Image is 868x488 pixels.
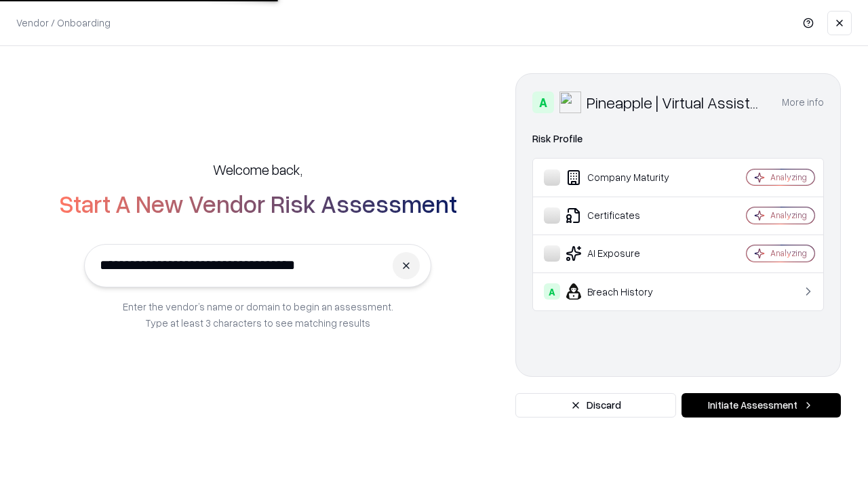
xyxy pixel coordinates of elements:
[770,247,807,259] div: Analyzing
[587,91,766,113] div: Pineapple | Virtual Assistant Agency
[770,171,807,183] div: Analyzing
[59,190,457,217] h2: Start A New Vendor Risk Assessment
[544,283,560,300] div: A
[770,209,807,221] div: Analyzing
[544,245,706,262] div: AI Exposure
[532,131,824,147] div: Risk Profile
[515,393,676,418] button: Discard
[123,298,393,331] p: Enter the vendor’s name or domain to begin an assessment. Type at least 3 characters to see match...
[544,283,706,300] div: Breach History
[544,169,706,186] div: Company Maturity
[532,91,554,113] div: A
[16,16,111,30] p: Vendor / Onboarding
[213,160,302,179] h5: Welcome back,
[782,90,824,115] button: More info
[544,207,706,224] div: Certificates
[682,393,841,418] button: Initiate Assessment
[559,91,581,113] img: Pineapple | Virtual Assistant Agency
